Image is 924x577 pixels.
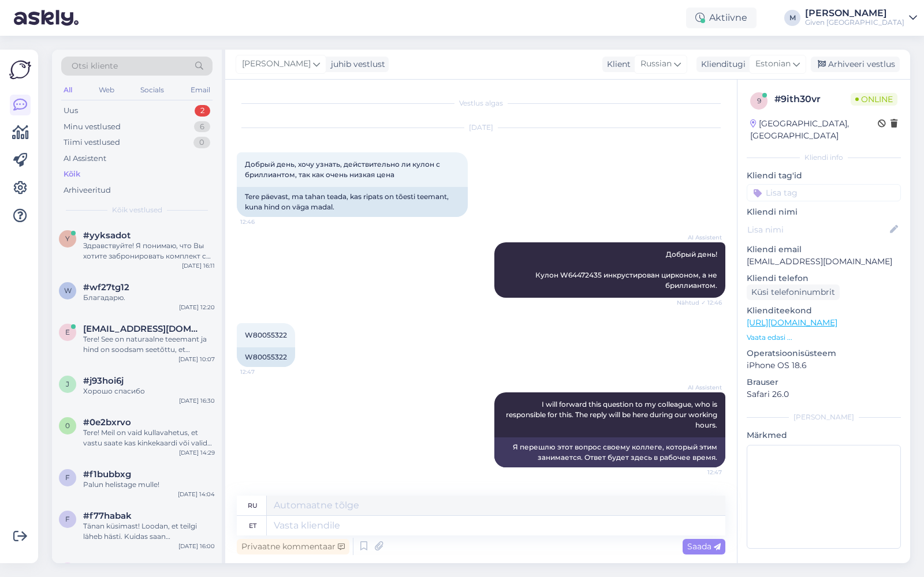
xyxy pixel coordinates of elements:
[747,429,901,441] p: Märkmed
[784,10,800,26] div: M
[747,256,901,268] p: [EMAIL_ADDRESS][DOMAIN_NAME]
[195,105,210,117] div: 2
[747,152,901,163] div: Kliendi info
[747,376,901,388] p: Brauser
[755,58,791,70] span: Estonian
[83,563,131,573] span: #xodcqq3l
[686,8,757,28] div: Aktiivne
[245,331,287,339] span: W80055322
[83,376,124,386] span: #j93hoi6j
[602,58,631,70] div: Klient
[83,386,215,396] div: Хорошо спасибо
[138,83,166,98] div: Socials
[83,469,131,479] span: #f1bubbxg
[83,230,131,241] span: #yyksadot
[64,137,120,148] div: Tiimi vestlused
[237,187,468,217] div: Tere päevast, ma tahan teada, kas ripats on tõesti teemant, kuna hind on väga madal.
[83,479,215,490] div: Palun helistage mulle!
[9,59,31,81] img: Askly Logo
[237,539,349,554] div: Privaatne kommentaar
[64,153,106,164] div: AI Assistent
[747,347,901,359] p: Operatsioonisüsteem
[747,206,901,218] p: Kliendi nimi
[747,332,901,343] p: Vaata edasi ...
[240,368,284,376] span: 12:47
[747,243,901,256] p: Kliendi email
[805,9,917,27] a: [PERSON_NAME]Given [GEOGRAPHIC_DATA]
[242,58,311,70] span: [PERSON_NAME]
[747,284,840,300] div: Küsi telefoninumbrit
[188,83,213,98] div: Email
[178,490,215,499] div: [DATE] 14:04
[193,137,210,148] div: 0
[240,218,284,226] span: 12:46
[237,347,295,367] div: W80055322
[83,334,215,355] div: Tere! See on naturaalne teeemant ja hind on soodsam seetõttu, et tegemist on hõbeketiga. Teemandi...
[96,83,117,98] div: Web
[747,223,888,236] input: Lisa nimi
[811,57,900,72] div: Arhiveeri vestlus
[65,421,70,430] span: 0
[851,93,897,106] span: Online
[179,303,215,312] div: [DATE] 12:20
[747,412,901,422] div: [PERSON_NAME]
[640,58,672,70] span: Russian
[679,233,722,242] span: AI Assistent
[65,473,70,482] span: f
[65,234,70,243] span: y
[64,286,72,295] span: w
[64,185,111,196] div: Arhiveeritud
[687,541,721,552] span: Saada
[494,437,725,467] div: Я перешлю этот вопрос своему коллеге, который этим занимается. Ответ будет здесь в рабочее время.
[61,83,74,98] div: All
[774,92,851,106] div: # 9ith30vr
[750,118,878,142] div: [GEOGRAPHIC_DATA], [GEOGRAPHIC_DATA]
[747,388,901,400] p: Safari 26.0
[83,417,131,428] span: #0e2bxrvo
[83,521,215,542] div: Tänan küsimast! Loodan, et teilgi läheb hästi. Kuidas saan [PERSON_NAME] meie teenustega aidata?
[757,96,761,105] span: 9
[805,18,904,27] div: Given [GEOGRAPHIC_DATA]
[747,305,901,317] p: Klienditeekond
[182,261,215,270] div: [DATE] 16:11
[805,9,904,18] div: [PERSON_NAME]
[65,328,70,336] span: e
[83,241,215,261] div: Здравствуйте! Я понимаю, что Вы хотите забронировать комплект с жёлтым топазом со скидкой 40% и о...
[72,60,118,72] span: Otsi kliente
[64,121,121,133] div: Minu vestlused
[747,272,901,284] p: Kliendi telefon
[64,168,80,180] div: Kõik
[747,317,837,328] a: [URL][DOMAIN_NAME]
[679,383,722,392] span: AI Assistent
[66,380,69,388] span: j
[747,359,901,372] p: iPhone OS 18.6
[679,468,722,477] span: 12:47
[194,121,210,133] div: 6
[677,298,722,307] span: Nähtud ✓ 12:46
[83,293,215,303] div: Благадарю.
[178,542,215,550] div: [DATE] 16:00
[178,355,215,364] div: [DATE] 10:07
[245,160,442,179] span: Добрый день, хочу узнать, действительно ли кулон с бриллиантом, так как очень низкая цена
[237,122,725,133] div: [DATE]
[237,98,725,108] div: Vestlus algas
[65,515,70,523] span: f
[64,105,78,117] div: Uus
[83,428,215,448] div: Tere! Meil on vaid kullavahetus, et vastu saate kas kinkekaardi või valida uued ehted
[83,511,132,521] span: #f77habak
[179,448,215,457] div: [DATE] 14:29
[747,184,901,201] input: Lisa tag
[179,396,215,405] div: [DATE] 16:30
[112,205,162,215] span: Kõik vestlused
[83,324,203,334] span: elena_nikolaeva28@icloud.com
[747,170,901,182] p: Kliendi tag'id
[248,496,258,515] div: ru
[83,282,129,293] span: #wf27tg12
[506,400,719,429] span: I will forward this question to my colleague, who is responsible for this. The reply will be here...
[249,516,256,535] div: et
[696,58,746,70] div: Klienditugi
[326,58,385,70] div: juhib vestlust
